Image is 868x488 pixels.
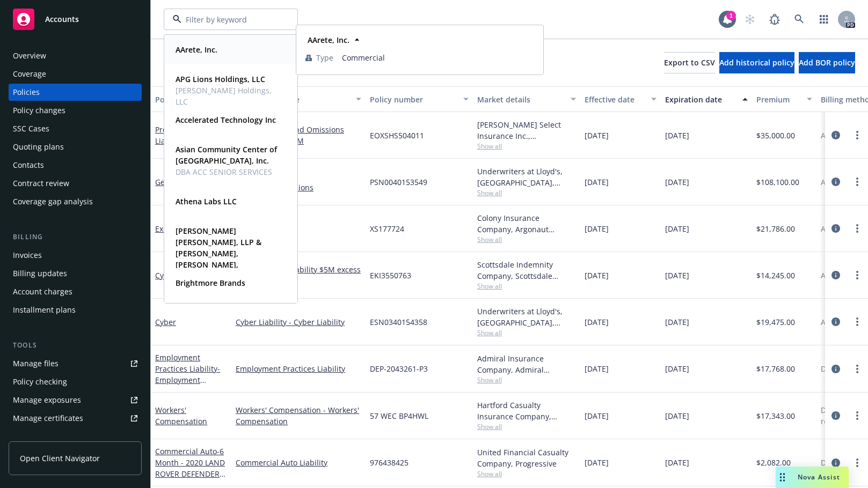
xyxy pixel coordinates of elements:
[580,86,661,112] button: Effective date
[176,115,276,125] strong: Accelerated Technology Inc
[155,317,176,327] a: Cyber
[665,316,689,328] span: [DATE]
[585,223,609,234] span: [DATE]
[756,176,799,188] span: $108,100.00
[9,120,142,137] a: SSC Cases
[176,144,277,166] strong: Asian Community Center of [GEOGRAPHIC_DATA], Inc.
[9,340,142,351] div: Tools
[370,410,428,422] span: 57 WEC BP4HWL
[370,176,427,188] span: PSN0040153549
[477,469,576,478] span: Show all
[739,9,761,30] a: Start snowing
[370,94,457,105] div: Policy number
[13,84,40,101] div: Policies
[9,232,142,242] div: Billing
[9,138,142,156] a: Quoting plans
[585,316,609,328] span: [DATE]
[756,316,795,328] span: $19,475.00
[719,57,794,68] span: Add historical policy
[585,457,609,468] span: [DATE]
[477,282,576,291] span: Show all
[776,467,789,488] div: Drag to move
[236,182,361,193] a: Errors and Omissions
[477,166,576,188] div: Underwriters at Lloyd's, [GEOGRAPHIC_DATA], [PERSON_NAME] of London, CRC Group
[13,247,42,264] div: Invoices
[366,86,473,112] button: Policy number
[236,316,361,328] a: Cyber Liability - Cyber Liability
[236,223,361,234] a: Excess
[477,188,576,197] span: Show all
[155,177,214,187] a: General Liability
[13,120,49,137] div: SSC Cases
[13,283,72,300] div: Account charges
[155,405,207,426] a: Workers' Compensation
[370,130,424,141] span: EOXSHS504011
[13,301,76,319] div: Installment plans
[719,52,794,73] button: Add historical policy
[176,166,284,178] span: DBA ACC SENIOR SERVICES
[13,428,67,445] div: Manage claims
[236,264,361,286] a: Excess - Cyber Liability $5M excess of $5M
[9,102,142,119] a: Policy changes
[477,328,576,337] span: Show all
[9,65,142,83] a: Coverage
[829,269,842,282] a: circleInformation
[9,410,142,427] a: Manage certificates
[370,316,427,328] span: ESN0340154358
[9,355,142,372] a: Manage files
[829,222,842,235] a: circleInformation
[151,86,231,112] button: Policy details
[155,224,209,234] a: Excess Liability
[798,472,840,482] span: Nova Assist
[477,212,576,235] div: Colony Insurance Company, Argonaut Insurance Company (Argo), CRC Group
[236,171,361,182] a: General Liability
[13,391,81,409] div: Manage exposures
[9,193,142,210] a: Coverage gap analysis
[851,409,864,422] a: more
[13,265,67,282] div: Billing updates
[9,175,142,192] a: Contract review
[370,457,409,468] span: 976438425
[236,404,361,427] a: Workers' Compensation - Workers' Compensation
[585,363,609,374] span: [DATE]
[13,175,69,192] div: Contract review
[176,278,245,288] strong: Brightmore Brands
[176,226,261,292] strong: [PERSON_NAME] [PERSON_NAME], LLP & [PERSON_NAME], [PERSON_NAME], [PERSON_NAME] and [PERSON_NAME], PC
[155,124,199,146] a: Professional Liability
[829,315,842,328] a: circleInformation
[236,457,361,468] a: Commercial Auto Liability
[756,130,795,141] span: $35,000.00
[9,247,142,264] a: Invoices
[477,447,576,469] div: United Financial Casualty Company, Progressive
[664,57,715,68] span: Export to CSV
[661,86,752,112] button: Expiration date
[851,129,864,142] a: more
[316,52,333,63] span: Type
[477,259,576,282] div: Scottsdale Indemnity Company, Scottsdale Insurance Company (Nationwide), CRC Group
[370,270,411,281] span: EKI3550763
[776,467,849,488] button: Nova Assist
[851,456,864,469] a: more
[851,315,864,328] a: more
[829,129,842,142] a: circleInformation
[829,175,842,188] a: circleInformation
[13,138,64,156] div: Quoting plans
[13,373,67,390] div: Policy checking
[665,457,689,468] span: [DATE]
[851,269,864,282] a: more
[477,235,576,244] span: Show all
[851,363,864,375] a: more
[665,410,689,422] span: [DATE]
[342,52,534,63] span: Commercial
[231,86,366,112] button: Lines of coverage
[477,400,576,422] div: Hartford Casualty Insurance Company, Hartford Insurance Group
[176,45,217,55] strong: AArete, Inc.
[13,355,59,372] div: Manage files
[789,9,810,30] a: Search
[236,124,361,146] a: Excess - Errors and Omissions $5M excess of $5M
[756,363,795,374] span: $17,768.00
[155,364,220,396] span: - Employment Practices Liability
[665,176,689,188] span: [DATE]
[473,86,580,112] button: Market details
[799,57,855,68] span: Add BOR policy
